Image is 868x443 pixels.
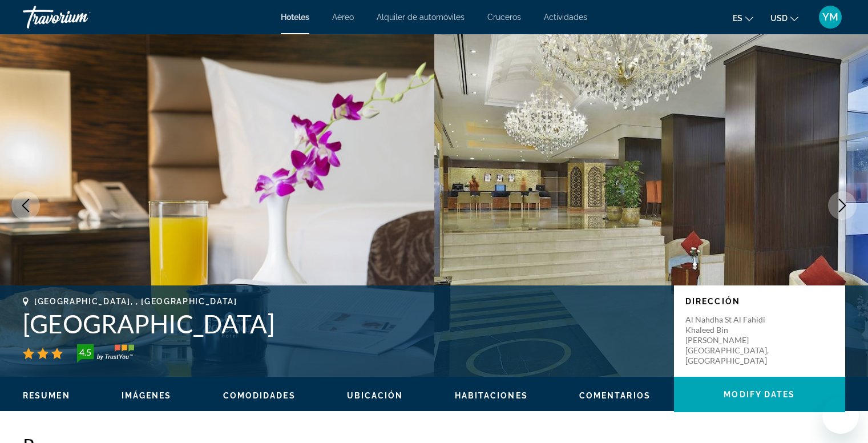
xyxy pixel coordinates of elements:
[455,390,528,401] button: Habitaciones
[733,10,753,26] button: Change language
[122,391,172,400] span: Imágenes
[11,191,40,220] button: Previous image
[23,391,70,400] span: Resumen
[815,5,845,29] button: User Menu
[347,390,403,401] button: Ubicación
[733,14,742,23] span: es
[579,391,651,400] span: Comentarios
[685,315,777,366] p: Al Nahdha St Al Fahidi Khaleed Bin [PERSON_NAME][GEOGRAPHIC_DATA], [GEOGRAPHIC_DATA]
[34,297,237,306] span: [GEOGRAPHIC_DATA], , [GEOGRAPHIC_DATA]
[223,390,296,401] button: Comodidades
[223,391,296,400] span: Comodidades
[487,13,521,22] a: Cruceros
[77,344,134,363] img: TrustYou guest rating badge
[685,297,834,306] p: Dirección
[544,13,587,22] a: Actividades
[455,391,528,400] span: Habitaciones
[724,390,795,399] span: Modify Dates
[822,397,859,434] iframe: Botón para iniciar la ventana de mensajería
[822,11,838,23] span: YM
[770,10,798,26] button: Change currency
[281,13,309,22] a: Hoteles
[122,390,172,401] button: Imágenes
[674,377,845,412] button: Modify Dates
[23,390,70,401] button: Resumen
[579,390,651,401] button: Comentarios
[74,345,96,359] div: 4.5
[23,2,137,32] a: Travorium
[377,13,465,22] a: Alquiler de automóviles
[770,14,788,23] span: USD
[332,13,354,22] a: Aéreo
[828,191,857,220] button: Next image
[347,391,403,400] span: Ubicación
[23,309,663,339] h1: [GEOGRAPHIC_DATA]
